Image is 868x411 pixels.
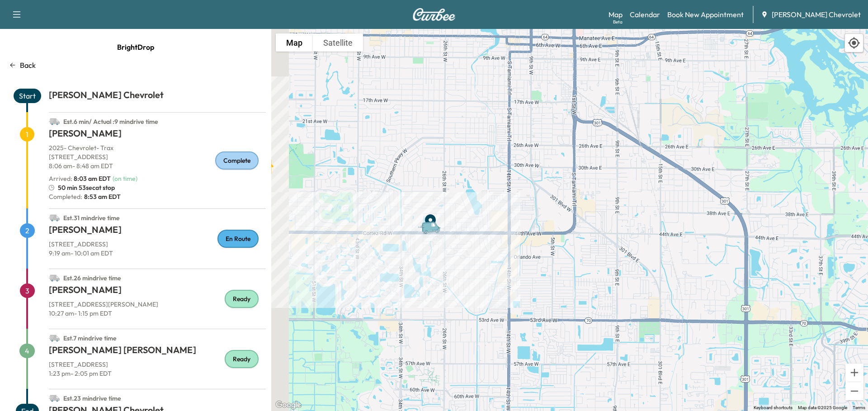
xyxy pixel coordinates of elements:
span: Map data ©2025 Google [798,405,847,410]
div: Recenter map [844,33,863,52]
p: [STREET_ADDRESS] [49,152,266,161]
a: Book New Appointment [667,9,744,20]
p: [STREET_ADDRESS] [49,240,266,249]
button: Show street map [276,33,313,52]
span: Est. 7 min drive time [63,334,117,342]
span: 50 min 53sec at stop [58,183,115,192]
p: 9:19 am - 10:01 am EDT [49,249,266,258]
p: Back [20,60,36,71]
img: Google [274,399,303,411]
span: 8:53 am EDT [82,192,121,201]
img: Curbee Logo [412,8,456,21]
h1: [PERSON_NAME] Chevrolet [49,89,266,105]
button: Zoom out [845,382,863,400]
p: [STREET_ADDRESS] [49,360,266,369]
span: Start [14,89,41,103]
div: Complete [215,151,259,170]
p: 8:06 am - 8:48 am EDT [49,161,266,170]
div: Ready [225,290,259,308]
p: 10:27 am - 1:15 pm EDT [49,309,266,318]
span: 3 [20,283,35,298]
h1: [PERSON_NAME] [49,223,266,240]
span: 4 [19,344,35,358]
a: Terms (opens in new tab) [853,405,865,410]
span: ( on time ) [113,175,137,183]
span: 8:03 am EDT [74,175,111,183]
gmp-advanced-marker: Van [417,212,449,227]
div: Ready [225,350,259,368]
div: Beta [613,19,623,25]
span: Est. 23 min drive time [63,394,121,402]
p: Arrived : [49,174,111,183]
span: 1 [20,127,34,142]
p: Completed: [49,192,266,201]
span: BrightDrop [117,38,154,56]
a: MapBeta [609,9,623,20]
p: [STREET_ADDRESS][PERSON_NAME] [49,300,266,309]
h1: [PERSON_NAME] [49,283,266,300]
p: 1:23 pm - 2:05 pm EDT [49,369,266,378]
button: Zoom in [845,364,863,382]
span: 2 [20,223,35,238]
span: [PERSON_NAME] Chevrolet [772,9,861,20]
gmp-advanced-marker: End Point [421,208,439,227]
button: Keyboard shortcuts [754,405,793,411]
a: Calendar [630,9,660,20]
span: Est. 26 min drive time [63,274,121,282]
div: En Route [217,230,259,248]
span: Est. 6 min / Actual : 9 min drive time [63,118,158,126]
span: Est. 31 min drive time [63,214,120,222]
p: 2025 - Chevrolet - Trax [49,143,266,152]
button: Show satellite imagery [313,33,363,52]
h1: [PERSON_NAME] [49,127,266,143]
a: Open this area in Google Maps (opens a new window) [274,399,303,411]
h1: [PERSON_NAME] [PERSON_NAME] [49,344,266,360]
